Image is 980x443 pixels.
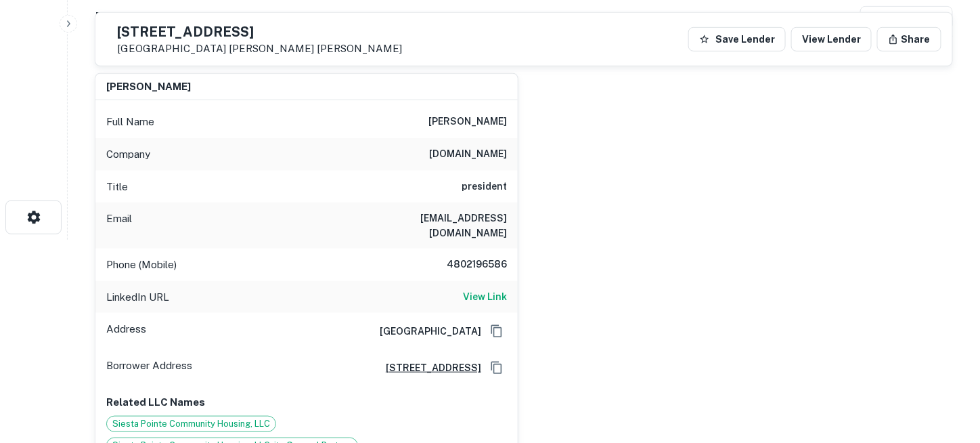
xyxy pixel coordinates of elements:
h6: 4802196586 [426,257,507,273]
p: Email [106,211,132,240]
h4: Buyer Details [95,6,200,30]
p: Address [106,321,146,341]
a: View Lender [791,27,872,51]
a: View Link [463,289,507,305]
h6: [GEOGRAPHIC_DATA] [369,324,481,339]
button: Copy Address [487,358,507,378]
button: Save Lender [688,27,786,51]
button: Copy Address [487,321,507,341]
p: Phone (Mobile) [106,257,177,273]
h6: [PERSON_NAME] [106,79,191,95]
h6: [DOMAIN_NAME] [429,146,507,163]
p: [GEOGRAPHIC_DATA] [117,43,402,55]
p: Title [106,179,128,195]
h6: [PERSON_NAME] [428,114,507,130]
p: Company [106,146,150,163]
p: Full Name [106,114,154,130]
p: Borrower Address [106,358,192,378]
h6: [EMAIL_ADDRESS][DOMAIN_NAME] [344,211,507,240]
h6: View Link [463,289,507,304]
iframe: Chat Widget [912,335,980,400]
h5: [STREET_ADDRESS] [117,25,402,39]
span: Siesta Pointe Community Housing, LLC [107,417,275,431]
button: Share [877,27,941,51]
a: [STREET_ADDRESS] [375,360,481,375]
p: Related LLC Names [106,394,507,410]
h6: president [462,179,507,195]
p: LinkedIn URL [106,289,169,305]
a: [PERSON_NAME] [PERSON_NAME] [229,43,402,54]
